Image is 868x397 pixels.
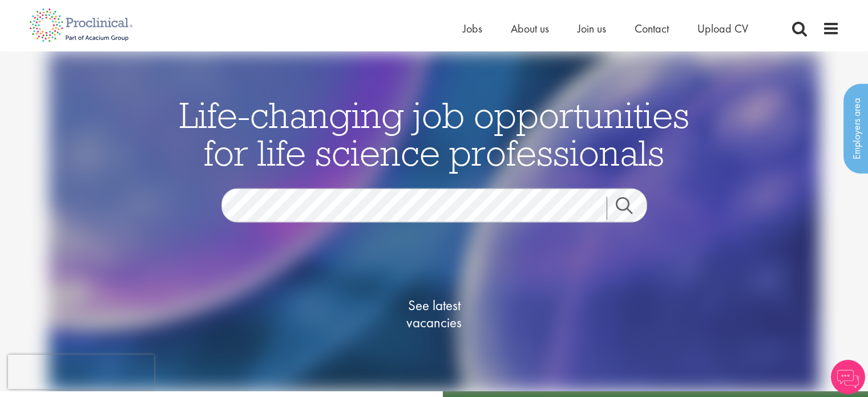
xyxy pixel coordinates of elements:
[179,92,689,175] span: Life-changing job opportunities for life science professionals
[697,21,748,36] a: Upload CV
[8,355,154,389] iframe: reCAPTCHA
[607,197,656,220] a: Job search submit button
[463,21,482,36] a: Jobs
[49,51,820,391] img: candidate home
[377,251,491,377] a: See latestvacancies
[377,297,491,331] span: See latest vacancies
[635,21,669,36] a: Contact
[831,360,865,394] img: Chatbot
[578,21,606,36] a: Join us
[511,21,549,36] a: About us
